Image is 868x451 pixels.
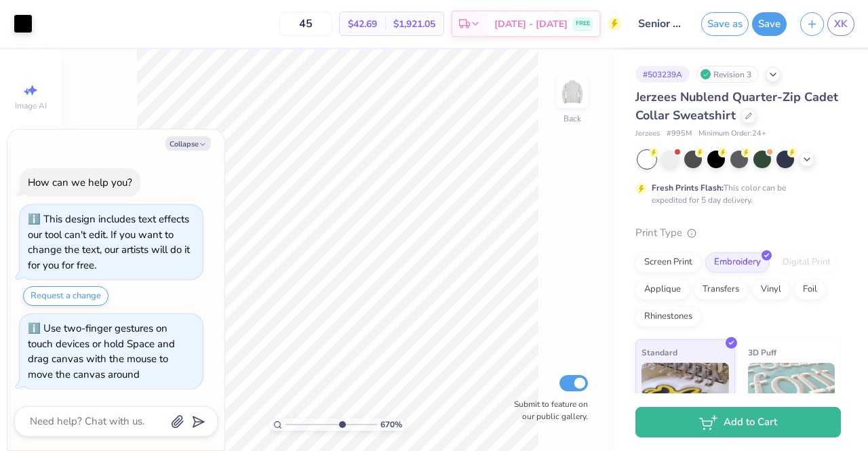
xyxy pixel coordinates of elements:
img: 3D Puff [748,363,835,431]
button: Collapse [165,136,211,151]
img: Standard [642,363,729,431]
button: Save [752,12,787,36]
div: Print Type [635,225,841,241]
div: # 503239A [635,66,690,83]
span: $42.69 [348,17,377,31]
input: Untitled Design [628,10,694,37]
span: Jerzees Nublend Quarter-Zip Cadet Collar Sweatshirt [635,89,838,123]
span: Minimum Order: 24 + [698,128,766,140]
div: How can we help you? [28,176,132,189]
div: Applique [635,279,690,300]
div: Use two-finger gestures on touch devices or hold Space and drag canvas with the mouse to move the... [28,321,175,381]
button: Save as [701,12,749,36]
div: Transfers [694,279,748,300]
div: Back [564,113,581,125]
button: Request a change [23,286,108,306]
div: Embroidery [705,252,770,273]
div: Screen Print [635,252,701,273]
div: This design includes text effects our tool can't edit. If you want to change the text, our artist... [28,212,190,272]
div: Foil [794,279,826,300]
span: # 995M [667,128,692,140]
span: FREE [576,19,590,28]
span: Jerzees [635,128,660,140]
a: XK [827,12,854,36]
div: This color can be expedited for 5 day delivery. [652,182,818,206]
img: Back [559,79,586,106]
button: Add to Cart [635,407,841,437]
div: Rhinestones [635,307,701,327]
div: Digital Print [774,252,840,273]
span: 670 % [380,418,402,431]
div: Revision 3 [696,66,759,83]
label: Submit to feature on our public gallery. [507,398,588,423]
span: $1,921.05 [393,17,435,31]
span: 3D Puff [748,345,776,359]
span: Image AI [15,100,47,111]
span: [DATE] - [DATE] [494,17,568,31]
span: Standard [642,345,677,359]
strong: Fresh Prints Flash: [652,182,724,193]
input: – – [279,12,332,36]
span: XK [834,16,848,32]
div: Vinyl [752,279,790,300]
